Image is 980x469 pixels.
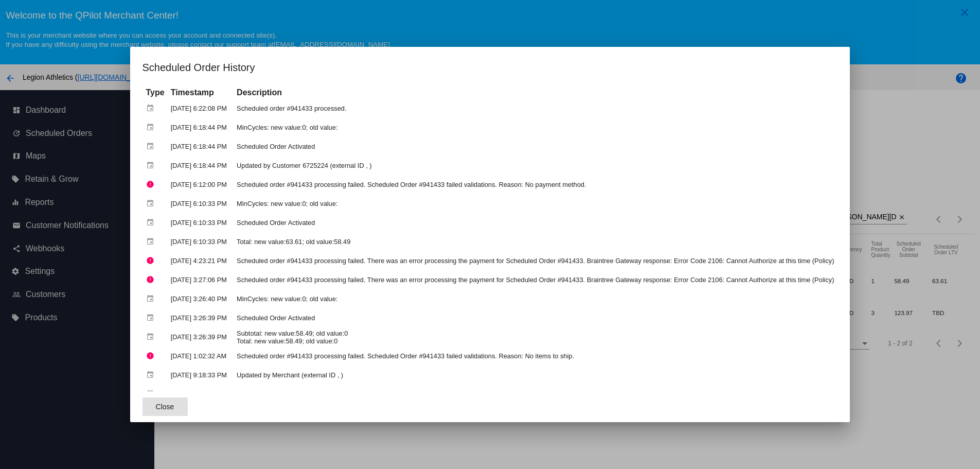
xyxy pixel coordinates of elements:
td: [DATE] 9:18:33 PM [168,366,233,384]
mat-icon: error [146,348,158,364]
mat-icon: event [146,196,158,212]
th: Type [144,87,167,98]
td: Scheduled order #941433 processed. [234,99,836,117]
mat-icon: event [146,119,158,135]
mat-icon: event [146,100,158,116]
mat-icon: error [146,177,158,193]
td: [DATE] 9:18:32 PM [168,385,233,403]
td: Scheduled Order Activated [234,309,836,327]
td: [DATE] 6:22:08 PM [168,99,233,117]
td: [DATE] 6:10:33 PM [168,214,233,232]
mat-icon: event [146,386,158,402]
td: [DATE] 1:02:32 AM [168,347,233,365]
td: [DATE] 3:26:40 PM [168,290,233,308]
mat-icon: event [146,138,158,154]
td: Scheduled order #941433 processing failed. Scheduled Order #941433 failed validations. Reason: No... [234,176,836,194]
mat-icon: event [146,367,158,383]
button: Close dialog [142,397,188,416]
th: Description [234,87,836,98]
td: [DATE] 4:23:21 PM [168,252,233,270]
h1: Scheduled Order History [142,59,838,76]
td: [DATE] 6:18:44 PM [168,157,233,175]
mat-icon: event [146,329,158,345]
span: Close [156,403,174,411]
td: Total: new value:63.61; old value:58.49 [234,233,836,251]
td: Scheduled order #941433 processing failed. Scheduled Order #941433 failed validations. Reason: No... [234,347,836,365]
td: MinCycles: new value:0; old value: [234,290,836,308]
td: [DATE] 6:10:33 PM [168,195,233,213]
td: [DATE] 6:12:00 PM [168,176,233,194]
td: [DATE] 6:10:33 PM [168,233,233,251]
td: [DATE] 6:18:44 PM [168,118,233,136]
td: Updated by Customer 6725224 (external ID , ) [234,157,836,175]
td: Scheduled Order Activated [234,137,836,155]
td: Product #207545 (Whey+ (Whey Servings: 30 Servings, Flavor: Dutch Chocolate)) removed [234,385,836,403]
td: [DATE] 3:27:06 PM [168,271,233,289]
td: Scheduled order #941433 processing failed. There was an error processing the payment for Schedule... [234,252,836,270]
td: MinCycles: new value:0; old value: [234,195,836,213]
mat-icon: event [146,234,158,250]
td: [DATE] 3:26:39 PM [168,309,233,327]
td: Updated by Merchant (external ID , ) [234,366,836,384]
mat-icon: event [146,158,158,173]
mat-icon: event [146,291,158,307]
mat-icon: event [146,310,158,326]
td: [DATE] 3:26:39 PM [168,328,233,346]
mat-icon: event [146,215,158,231]
td: Subtotal: new value:58.49; old value:0 Total: new value:58.49; old value:0 [234,328,836,346]
mat-icon: error [146,272,158,288]
td: Scheduled order #941433 processing failed. There was an error processing the payment for Schedule... [234,271,836,289]
td: MinCycles: new value:0; old value: [234,118,836,136]
mat-icon: error [146,253,158,269]
th: Timestamp [168,87,233,98]
td: [DATE] 6:18:44 PM [168,137,233,155]
td: Scheduled Order Activated [234,214,836,232]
